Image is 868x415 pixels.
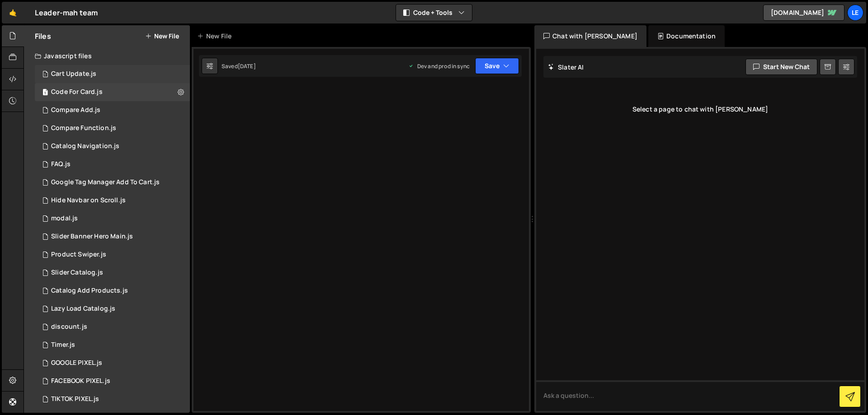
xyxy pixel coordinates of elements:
[51,214,78,223] div: modal.js
[408,62,470,70] div: Dev and prod in sync
[197,32,235,41] div: New File
[51,341,75,349] div: Timer.js
[51,323,87,331] div: discount.js
[51,305,115,313] div: Lazy Load Catalog.js
[35,119,190,137] div: 16298/45065.js
[35,354,190,372] div: 16298/45048.js
[35,390,190,408] div: 16298/45049.js
[35,155,190,173] div: 16298/44463.js
[145,33,179,40] button: New File
[51,160,71,168] div: FAQ.js
[648,25,725,47] div: Documentation
[51,233,133,241] div: Slider Banner Hero Main.js
[548,63,584,71] h2: Slater AI
[35,372,190,390] div: 16298/45047.js
[238,62,256,70] div: [DATE]
[35,101,190,119] div: 16298/45098.js
[847,5,863,21] a: Le
[35,191,190,210] div: 16298/44402.js
[42,71,48,79] span: 1
[35,83,190,101] div: 16298/44879.js
[763,5,844,21] a: [DOMAIN_NAME]
[35,65,190,83] div: 16298/44467.js
[51,106,100,114] div: Compare Add.js
[475,58,519,74] button: Save
[51,88,103,96] div: Code For Card.js
[35,246,190,264] div: 16298/44405.js
[35,7,98,18] div: Leader-mah team
[42,89,48,97] span: 1
[51,251,106,259] div: Product Swiper.js
[745,59,817,75] button: Start new chat
[51,359,102,367] div: GOOGLE PIXEL.js
[2,2,24,23] a: 🤙
[24,47,190,65] div: Javascript files
[35,173,190,191] div: 16298/44469.js
[35,264,190,282] div: 16298/44828.js
[51,269,103,277] div: Slider Catalog.js
[35,318,190,336] div: 16298/44466.js
[35,336,190,354] div: 16298/44400.js
[35,228,190,246] div: 16298/44401.js
[51,70,96,78] div: Cart Update.js
[51,142,119,150] div: Catalog Navigation.js
[35,31,51,41] h2: Files
[35,210,190,228] div: 16298/44976.js
[51,395,99,403] div: TIKTOK PIXEL.js
[51,124,116,132] div: Compare Function.js
[51,287,128,295] div: Catalog Add Products.js
[35,300,190,318] div: 16298/44406.js
[35,282,190,300] div: 16298/44845.js
[222,62,256,70] div: Saved
[51,178,160,187] div: Google Tag Manager Add To Cart.js
[396,5,472,21] button: Code + Tools
[51,196,126,205] div: Hide Navbar on Scroll.js
[51,377,110,385] div: FACEBOOK PIXEL.js
[35,137,190,155] div: 16298/44855.js
[534,25,646,47] div: Chat with [PERSON_NAME]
